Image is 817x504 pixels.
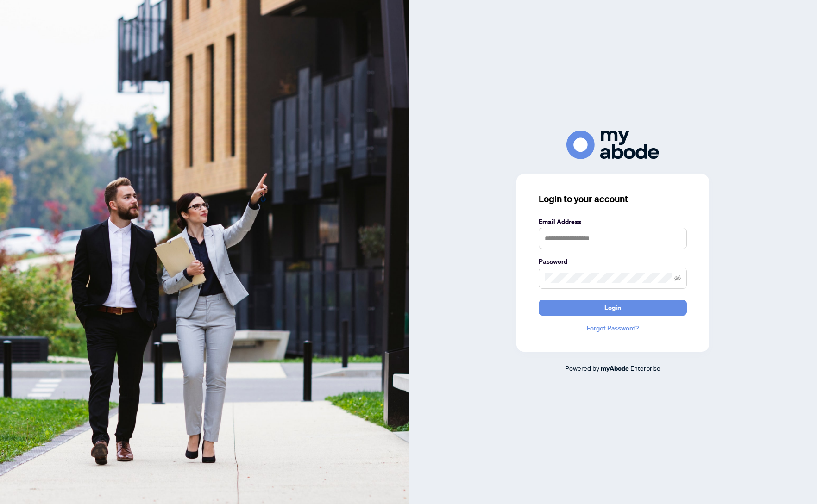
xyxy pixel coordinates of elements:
[601,363,629,373] a: myAbode
[539,300,687,316] button: Login
[539,193,687,205] h3: Login to your account
[566,131,659,159] img: ma-logo
[539,217,687,227] label: Email Address
[539,323,687,333] a: Forgot Password?
[630,364,660,372] span: Enterprise
[604,300,621,315] span: Login
[565,364,599,372] span: Powered by
[674,275,681,281] span: eye-invisible
[539,256,687,267] label: Password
